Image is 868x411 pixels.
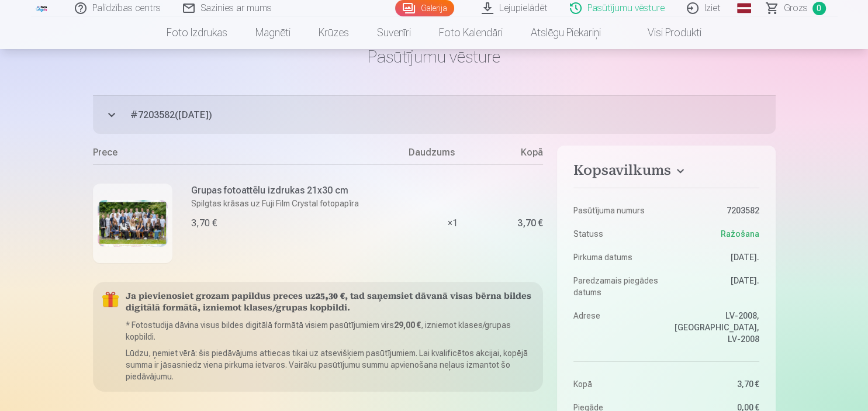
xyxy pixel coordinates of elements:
button: #7203582([DATE]) [93,95,776,134]
img: /fa3 [36,5,49,12]
a: Foto izdrukas [153,16,241,49]
span: Grozs [784,1,808,15]
div: Prece [93,146,409,164]
dt: Kopā [573,378,660,390]
p: * Fotostudija dāvina visus bildes digitālā formātā visiem pasūtījumiem virs , izniemot klases/gru... [126,319,534,343]
p: Spilgtas krāsas uz Fuji Film Crystal fotopapīra [191,198,359,209]
h1: Pasūtījumu vēsture [93,46,776,67]
dd: 3,70 € [672,378,759,390]
dt: Pirkuma datums [573,251,660,263]
h5: Ja pievienosiet grozam papildus preces uz , tad saņemsiet dāvanā visas bērna bildes digitālā form... [126,291,534,315]
dt: Pasūtījuma numurs [573,205,660,216]
dt: Paredzamais piegādes datums [573,275,660,298]
a: Krūzes [305,16,363,49]
span: Ražošana [721,228,759,240]
dt: Statuss [573,228,660,240]
a: Foto kalendāri [425,16,517,49]
a: Atslēgu piekariņi [517,16,615,49]
dd: LV-2008, [GEOGRAPHIC_DATA], LV-2008 [672,310,759,345]
h6: Grupas fotoattēlu izdrukas 21x30 cm [191,184,359,198]
div: 3,70 € [517,220,543,227]
div: × 1 [409,164,496,282]
span: # 7203582 ( [DATE] ) [130,108,776,122]
dt: Adrese [573,310,660,345]
dd: [DATE]. [672,251,759,263]
b: 29,00 € [394,320,421,330]
span: 0 [812,2,826,15]
p: Lūdzu, ņemiet vērā: šis piedāvājums attiecas tikai uz atsevišķiem pasūtījumiem. Lai kvalificētos ... [126,347,534,382]
a: Suvenīri [363,16,425,49]
b: 25,30 € [316,292,345,301]
a: Visi produkti [615,16,715,49]
button: Kopsavilkums [573,162,759,183]
dd: [DATE]. [672,275,759,298]
div: 3,70 € [191,216,217,230]
div: Daudzums [409,146,496,164]
dd: 7203582 [672,205,759,216]
div: Kopā [496,146,543,164]
a: Magnēti [241,16,305,49]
